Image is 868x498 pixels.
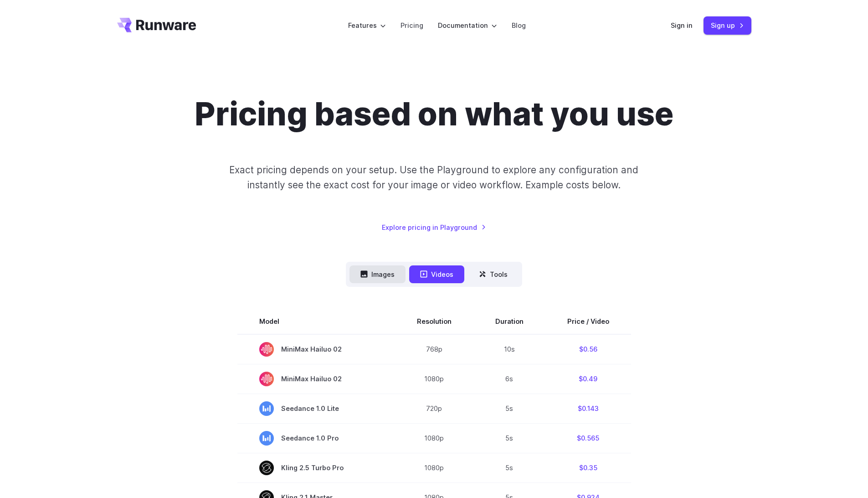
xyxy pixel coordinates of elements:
a: Sign in [671,20,693,31]
td: 720p [395,394,473,423]
td: 10s [473,334,545,364]
a: Blog [512,20,526,31]
td: $0.35 [545,453,631,482]
span: MiniMax Hailuo 02 [259,342,373,357]
td: 1080p [395,453,473,482]
td: 5s [473,423,545,453]
td: 768p [395,334,473,364]
button: Videos [409,265,464,283]
a: Sign up [704,16,751,34]
th: Resolution [395,309,473,334]
p: Exact pricing depends on your setup. Use the Playground to explore any configuration and instantl... [212,162,656,193]
th: Price / Video [545,309,631,334]
span: Kling 2.5 Turbo Pro [259,461,373,475]
label: Documentation [438,20,497,31]
a: Explore pricing in Playground [382,222,486,233]
td: 6s [473,364,545,394]
td: $0.56 [545,334,631,364]
button: Tools [468,265,519,283]
td: $0.143 [545,394,631,423]
button: Images [349,265,406,283]
td: 5s [473,453,545,482]
span: MiniMax Hailuo 02 [259,372,373,386]
h1: Pricing based on what you use [195,95,673,133]
th: Duration [473,309,545,334]
td: 1080p [395,364,473,394]
a: Pricing [401,20,423,31]
td: $0.49 [545,364,631,394]
span: Seedance 1.0 Pro [259,431,373,446]
span: Seedance 1.0 Lite [259,401,373,416]
a: Go to / [117,18,196,32]
td: 5s [473,394,545,423]
label: Features [348,20,386,31]
td: $0.565 [545,423,631,453]
td: 1080p [395,423,473,453]
th: Model [237,309,395,334]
